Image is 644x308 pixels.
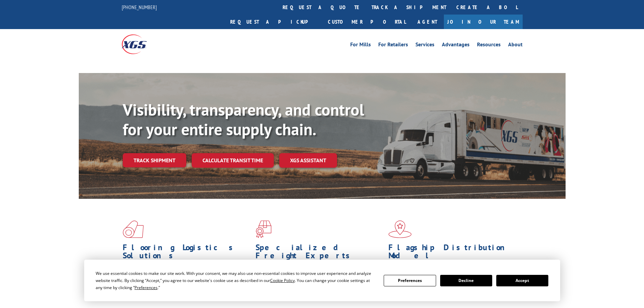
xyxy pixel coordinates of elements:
[388,243,516,263] h1: Flagship Distribution Model
[508,42,523,49] a: About
[415,42,434,49] a: Services
[384,275,436,286] button: Preferences
[411,15,444,29] a: Agent
[123,99,364,140] b: Visibility, transparency, and control for your entire supply chain.
[444,15,523,29] a: Join Our Team
[323,15,411,29] a: Customer Portal
[279,153,337,168] a: XGS ASSISTANT
[350,42,371,49] a: For Mills
[84,260,560,301] div: Cookie Consent Prompt
[440,275,492,286] button: Decline
[496,275,548,286] button: Accept
[270,278,295,283] span: Cookie Policy
[388,220,412,238] img: xgs-icon-flagship-distribution-model-red
[123,243,251,263] h1: Flooring Logistics Solutions
[135,285,158,290] span: Preferences
[477,42,501,49] a: Resources
[378,42,408,49] a: For Retailers
[442,42,470,49] a: Advantages
[225,15,323,29] a: Request a pickup
[256,243,383,263] h1: Specialized Freight Experts
[123,153,186,167] a: Track shipment
[96,270,376,291] div: We use essential cookies to make our site work. With your consent, we may also use non-essential ...
[123,220,144,238] img: xgs-icon-total-supply-chain-intelligence-red
[256,220,271,238] img: xgs-icon-focused-on-flooring-red
[192,153,274,168] a: Calculate transit time
[122,4,157,10] a: [PHONE_NUMBER]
